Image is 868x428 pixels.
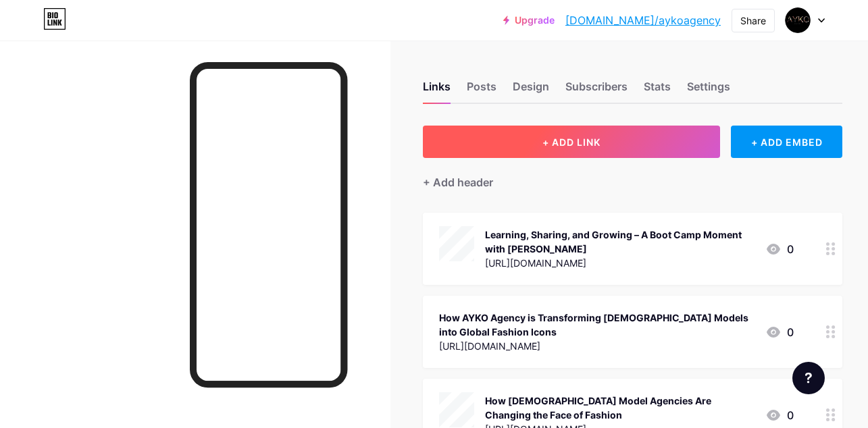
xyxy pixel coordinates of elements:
[565,78,628,103] div: Subscribers
[423,174,493,190] div: + Add header
[765,407,794,423] div: 0
[740,14,766,28] div: Share
[785,7,811,33] img: aykoagency
[485,394,755,422] div: How [DEMOGRAPHIC_DATA] Model Agencies Are Changing the Face of Fashion
[467,78,496,103] div: Posts
[644,78,671,103] div: Stats
[439,339,755,353] div: [URL][DOMAIN_NAME]
[439,311,755,339] div: How AYKO Agency is Transforming [DEMOGRAPHIC_DATA] Models into Global Fashion Icons
[765,324,794,340] div: 0
[423,78,451,103] div: Links
[731,126,842,158] div: + ADD EMBED
[765,241,794,257] div: 0
[503,15,555,26] a: Upgrade
[485,228,755,256] div: Learning, Sharing, and Growing – A Boot Camp Moment with [PERSON_NAME]
[423,126,720,158] button: + ADD LINK
[565,12,721,28] a: [DOMAIN_NAME]/aykoagency
[485,256,755,270] div: [URL][DOMAIN_NAME]
[542,136,601,148] span: + ADD LINK
[687,78,730,103] div: Settings
[513,78,549,103] div: Design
